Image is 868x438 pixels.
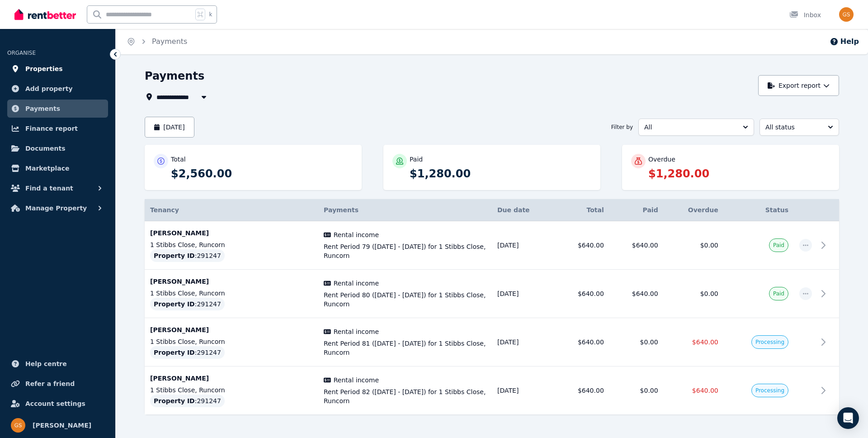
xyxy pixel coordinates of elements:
button: Help [830,36,859,47]
div: Inbox [789,10,821,19]
th: Paid [609,199,664,221]
span: $0.00 [700,242,718,249]
th: Overdue [664,199,724,221]
span: Processing [755,387,784,394]
button: All status [759,119,839,136]
span: Manage Property [25,203,87,214]
a: Account settings [7,395,108,413]
span: Rent Period 82 ([DATE] - [DATE]) for 1 Stibbs Close, Runcorn [324,387,486,405]
td: $0.00 [609,367,664,415]
td: [DATE] [492,367,555,415]
td: $640.00 [555,221,609,270]
span: Property ID [154,300,195,309]
td: $640.00 [555,367,609,415]
th: Due date [492,199,555,221]
th: Tenancy [145,199,318,221]
span: $640.00 [692,387,718,394]
span: Rental income [334,327,379,336]
div: : 291247 [150,395,225,407]
span: Rent Period 80 ([DATE] - [DATE]) for 1 Stibbs Close, Runcorn [324,290,486,309]
span: Property ID [154,348,195,357]
a: Marketplace [7,159,108,177]
p: Total [171,155,186,164]
button: Manage Property [7,199,108,217]
a: Properties [7,60,108,78]
td: $640.00 [555,270,609,318]
a: Help centre [7,355,108,373]
a: Add property [7,80,108,98]
td: $0.00 [609,318,664,367]
img: Geoff Schuhmacher [11,418,25,433]
p: 1 Stibbs Close, Runcorn [150,337,313,346]
button: Find a tenant [7,179,108,197]
span: [PERSON_NAME] [33,420,91,431]
p: [PERSON_NAME] [150,325,313,334]
span: Properties [25,63,63,74]
td: $640.00 [609,270,664,318]
h1: Payments [145,69,204,83]
td: [DATE] [492,221,555,270]
td: $640.00 [555,318,609,367]
p: $1,280.00 [648,167,830,181]
p: 1 Stibbs Close, Runcorn [150,240,313,249]
span: Payments [25,103,60,114]
nav: Breadcrumb [116,29,198,54]
span: Marketplace [25,163,69,174]
th: Total [555,199,609,221]
a: Finance report [7,119,108,138]
p: 1 Stibbs Close, Runcorn [150,386,313,395]
td: $640.00 [609,221,664,270]
span: ORGANISE [7,50,36,56]
span: Property ID [154,251,195,260]
p: [PERSON_NAME] [150,374,313,383]
div: : 291247 [150,249,225,262]
span: Rent Period 81 ([DATE] - [DATE]) for 1 Stibbs Close, Runcorn [324,339,486,357]
a: Payments [7,100,108,118]
p: $1,280.00 [410,167,591,181]
td: [DATE] [492,270,555,318]
span: Paid [773,242,784,249]
button: Export report [758,75,839,96]
span: k [209,11,212,18]
span: Property ID [154,396,195,405]
a: Refer a friend [7,375,108,393]
span: Find a tenant [25,183,73,194]
span: Finance report [25,123,78,134]
a: Documents [7,139,108,157]
span: $640.00 [692,338,718,346]
span: Help centre [25,358,67,369]
span: $0.00 [700,290,718,297]
span: Paid [773,290,784,297]
span: Account settings [25,398,85,409]
img: Geoff Schuhmacher [839,7,854,22]
span: Refer a friend [25,378,75,389]
p: 1 Stibbs Close, Runcorn [150,289,313,298]
span: Documents [25,143,66,154]
p: [PERSON_NAME] [150,277,313,286]
p: $2,560.00 [171,167,353,181]
div: : 291247 [150,298,225,310]
th: Status [724,199,794,221]
span: Add property [25,83,73,94]
span: Filter by [611,124,633,131]
div: : 291247 [150,346,225,359]
div: Open Intercom Messenger [837,407,859,429]
p: Paid [410,155,423,164]
button: All [638,119,754,136]
td: [DATE] [492,318,555,367]
p: [PERSON_NAME] [150,229,313,238]
span: Rental income [334,376,379,385]
span: Processing [755,338,784,346]
span: Payments [324,206,359,214]
a: Payments [152,37,187,46]
span: Rental income [334,279,379,288]
span: Rental income [334,230,379,239]
p: Overdue [648,155,675,164]
img: RentBetter [14,8,76,21]
button: [DATE] [145,117,194,138]
span: All [644,123,736,132]
span: All status [765,123,821,132]
span: Rent Period 79 ([DATE] - [DATE]) for 1 Stibbs Close, Runcorn [324,242,486,260]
